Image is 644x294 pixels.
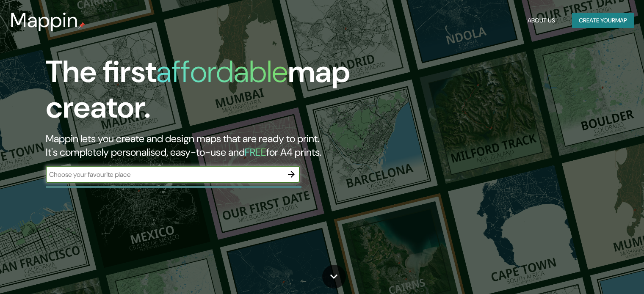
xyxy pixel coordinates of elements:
h1: The first map creator. [46,54,368,132]
h3: Mappin [10,8,78,32]
button: Create yourmap [572,13,634,28]
img: mappin-pin [78,22,85,29]
button: About Us [524,13,558,28]
h2: Mappin lets you create and design maps that are ready to print. It's completely personalised, eas... [46,132,368,159]
h1: affordable [156,52,288,91]
input: Choose your favourite place [46,170,283,179]
h5: FREE [245,146,266,159]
